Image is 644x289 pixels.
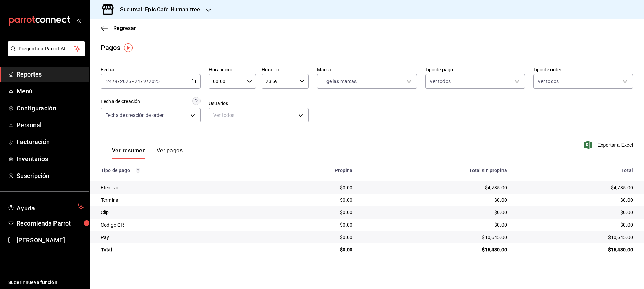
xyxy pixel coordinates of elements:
[113,25,136,31] span: Regresar
[518,209,633,216] div: $0.00
[112,147,146,159] button: Ver resumen
[586,141,633,149] button: Exportar a Excel
[132,79,134,84] span: -
[5,50,85,57] a: Pregunta a Parrot AI
[112,79,114,84] span: /
[101,67,201,72] label: Fecha
[101,234,262,241] div: Pay
[363,209,507,216] div: $0.00
[157,147,183,159] button: Ver pagos
[17,236,84,245] span: [PERSON_NAME]
[17,171,84,180] span: Suscripción
[209,101,309,106] label: Usuarios
[262,67,309,72] label: Hora fin
[518,221,633,228] div: $0.00
[425,67,525,72] label: Tipo de pago
[518,246,633,253] div: $15,430.00
[317,67,417,72] label: Marca
[273,197,353,203] div: $0.00
[518,234,633,241] div: $10,645.00
[273,168,353,173] div: Propina
[17,120,84,130] span: Personal
[273,221,353,228] div: $0.00
[17,70,84,79] span: Reportes
[148,79,160,84] input: ----
[321,78,357,85] span: Elige las marcas
[518,184,633,191] div: $4,785.00
[19,45,74,52] span: Pregunta a Parrot AI
[101,98,140,105] div: Fecha de creación
[101,197,262,203] div: Terminal
[140,79,143,84] span: /
[101,25,136,31] button: Regresar
[118,79,120,84] span: /
[105,112,165,119] span: Fecha de creación de orden
[101,246,262,253] div: Total
[101,184,262,191] div: Efectivo
[273,184,353,191] div: $0.00
[115,6,200,14] h3: Sucursal: Epic Cafe Humanitree
[101,168,262,173] div: Tipo de pago
[17,154,84,163] span: Inventarios
[518,197,633,203] div: $0.00
[209,67,256,72] label: Hora inicio
[101,42,120,53] div: Pagos
[533,67,633,72] label: Tipo de orden
[363,197,507,203] div: $0.00
[114,79,118,84] input: --
[76,18,81,23] button: open_drawer_menu
[112,147,183,159] div: navigation tabs
[430,78,451,85] span: Ver todos
[17,137,84,147] span: Facturación
[273,246,353,253] div: $0.00
[8,279,84,286] span: Sugerir nueva función
[8,41,85,56] button: Pregunta a Parrot AI
[17,87,84,96] span: Menú
[124,43,133,52] img: Tooltip marker
[143,79,146,84] input: --
[17,203,75,211] span: Ayuda
[146,79,148,84] span: /
[363,184,507,191] div: $4,785.00
[136,168,140,173] svg: Los pagos realizados con Pay y otras terminales son montos brutos.
[363,168,507,173] div: Total sin propina
[273,234,353,241] div: $0.00
[101,221,262,228] div: Código QR
[363,234,507,241] div: $10,645.00
[538,78,559,85] span: Ver todos
[120,79,131,84] input: ----
[209,108,309,122] div: Ver todos
[363,246,507,253] div: $15,430.00
[106,79,112,84] input: --
[273,209,353,216] div: $0.00
[363,221,507,228] div: $0.00
[17,103,84,113] span: Configuración
[17,219,84,228] span: Recomienda Parrot
[518,168,633,173] div: Total
[101,209,262,216] div: Clip
[134,79,140,84] input: --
